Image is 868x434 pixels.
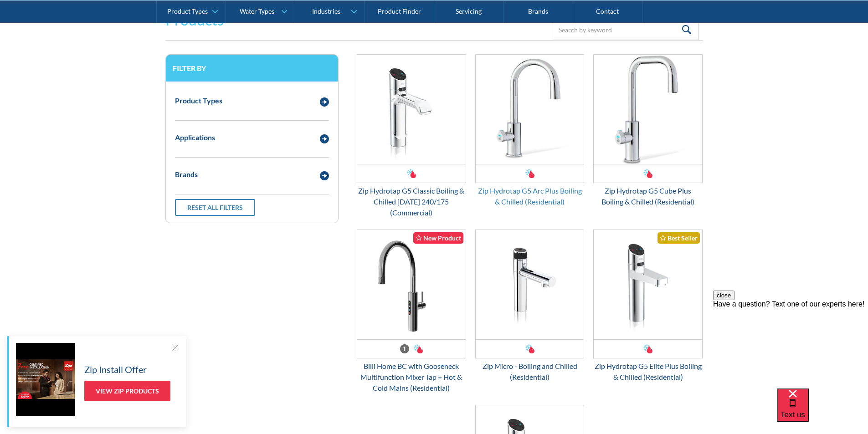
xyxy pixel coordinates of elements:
[357,230,466,339] img: Billi Home BC with Gooseneck Multifunction Mixer Tap + Hot & Cold Mains (Residential)
[594,230,702,339] img: Zip Hydrotap G5 Elite Plus Boiling & Chilled (Residential)
[175,95,222,106] div: Product Types
[357,185,466,218] div: Zip Hydrotap G5 Classic Boiling & Chilled [DATE] 240/175 (Commercial)
[713,291,868,400] iframe: podium webchat widget prompt
[593,185,703,207] div: Zip Hydrotap G5 Cube Plus Boiling & Chilled (Residential)
[475,54,585,207] a: Zip Hydrotap G5 Arc Plus Boiling & Chilled (Residential)Zip Hydrotap G5 Arc Plus Boiling & Chille...
[357,55,466,164] img: Zip Hydrotap G5 Classic Boiling & Chilled BC100 240/175 (Commercial)
[173,64,331,72] h3: Filter by
[593,54,703,207] a: Zip Hydrotap G5 Cube Plus Boiling & Chilled (Residential)Zip Hydrotap G5 Cube Plus Boiling & Chil...
[84,363,147,376] h5: Zip Install Offer
[476,55,584,164] img: Zip Hydrotap G5 Arc Plus Boiling & Chilled (Residential)
[240,7,274,15] div: Water Types
[84,381,170,401] a: View Zip Products
[657,232,700,244] div: Best Seller
[357,54,466,218] a: Zip Hydrotap G5 Classic Boiling & Chilled BC100 240/175 (Commercial) Zip Hydrotap G5 Classic Boil...
[175,169,198,180] div: Brands
[475,230,585,383] a: Zip Micro - Boiling and Chilled (Residential)Zip Micro - Boiling and Chilled (Residential)
[312,7,340,15] div: Industries
[175,199,255,216] a: Reset all filters
[357,361,466,393] div: Billi Home BC with Gooseneck Multifunction Mixer Tap + Hot & Cold Mains (Residential)
[594,55,702,164] img: Zip Hydrotap G5 Cube Plus Boiling & Chilled (Residential)
[777,388,868,434] iframe: podium webchat widget bubble
[593,230,703,383] a: Zip Hydrotap G5 Elite Plus Boiling & Chilled (Residential) Best SellerZip Hydrotap G5 Elite Plus ...
[593,361,703,383] div: Zip Hydrotap G5 Elite Plus Boiling & Chilled (Residential)
[475,185,585,207] div: Zip Hydrotap G5 Arc Plus Boiling & Chilled (Residential)
[475,361,585,383] div: Zip Micro - Boiling and Chilled (Residential)
[175,132,215,143] div: Applications
[16,343,75,416] img: Zip Install Offer
[553,20,699,40] input: Search by keyword
[357,230,466,393] a: Billi Home BC with Gooseneck Multifunction Mixer Tap + Hot & Cold Mains (Residential) New Product...
[476,230,584,339] img: Zip Micro - Boiling and Chilled (Residential)
[167,7,208,15] div: Product Types
[413,232,463,244] div: New Product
